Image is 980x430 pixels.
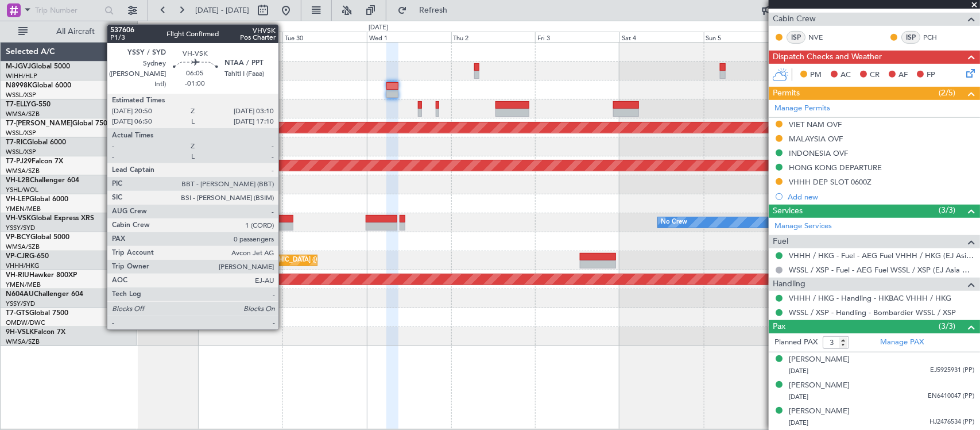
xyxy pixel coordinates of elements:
div: Mon 29 [198,32,282,42]
span: [DATE] [789,367,808,375]
a: VH-LEPGlobal 6000 [6,196,68,203]
a: VHHH / HKG - Fuel - AEG Fuel VHHH / HKG (EJ Asia Only) [789,251,974,260]
span: T7-RIC [6,139,27,146]
a: 9H-VSLKFalcon 7X [6,329,65,336]
div: Sun 28 [114,32,199,42]
span: AF [898,70,908,81]
span: T7-PJ29 [6,158,32,165]
input: Trip Number [35,2,101,19]
a: WIHH/HLP [6,72,37,80]
a: VHHH/HKG [6,262,40,270]
div: Unplanned Maint Sydney ([PERSON_NAME] Intl) [194,214,335,231]
span: HJ2476534 (PP) [929,417,974,427]
span: VH-VSK [6,215,31,222]
a: YSHL/WOL [6,186,38,194]
a: VHHH / HKG - Handling - HKBAC VHHH / HKG [789,293,951,303]
span: [DATE] [789,393,808,401]
a: YSSY/SYD [6,224,35,232]
a: OMDW/DWC [6,318,45,327]
a: N604AUChallenger 604 [6,291,83,298]
a: YMEN/MEB [6,205,41,213]
span: Fuel [773,235,788,248]
span: (3/3) [939,320,955,332]
label: Planned PAX [774,337,818,348]
a: WMSA/SZB [6,110,40,118]
span: AC [840,70,851,81]
span: VH-L2B [6,177,30,184]
div: [DATE] [369,23,388,33]
div: [PERSON_NAME] [789,354,850,366]
a: YMEN/MEB [6,281,41,289]
span: (3/3) [939,204,955,216]
span: Refresh [409,6,458,14]
span: N604AU [6,291,34,298]
span: Dispatch Checks and Weather [773,51,882,64]
a: VH-L2BChallenger 604 [6,177,79,184]
a: VP-CJRG-650 [6,253,49,260]
a: T7-RICGlobal 6000 [6,139,66,146]
span: M-JGVJ [6,63,31,70]
div: VIET NAM OVF [789,120,842,129]
a: WSSL / XSP - Handling - Bombardier WSSL / XSP [789,308,956,317]
span: T7-ELLY [6,101,31,108]
span: 9H-VSLK [6,329,34,336]
span: N8998K [6,82,32,89]
span: Services [773,205,803,218]
button: All Aircraft [13,22,125,41]
a: WMSA/SZB [6,337,40,346]
span: FP [927,70,935,81]
span: (2/5) [939,87,955,99]
div: MALAYSIA OVF [789,134,843,144]
a: WMSA/SZB [6,167,40,175]
div: INDONESIA OVF [789,148,848,158]
div: Sun 5 [704,32,788,42]
span: VH-LEP [6,196,29,203]
span: EN6410047 (PP) [928,391,974,401]
div: [DATE] [140,23,159,33]
span: VP-BCY [6,234,30,241]
span: Pax [773,320,785,333]
a: N8998KGlobal 6000 [6,82,71,89]
span: [DATE] [789,419,808,427]
div: [PERSON_NAME] [789,406,850,417]
a: WSSL/XSP [6,129,36,137]
a: T7-[PERSON_NAME]Global 7500 [6,120,111,127]
a: VH-RIUHawker 800XP [6,272,77,279]
a: WSSL / XSP - Fuel - AEG Fuel WSSL / XSP (EJ Asia Only) [789,265,974,275]
span: CR [870,70,880,81]
div: VHHH DEP SLOT 0600Z [789,177,871,187]
div: HONG KONG DEPARTURE [789,163,882,172]
button: Refresh [392,1,461,20]
span: [DATE] - [DATE] [195,5,249,16]
a: VP-BCYGlobal 5000 [6,234,69,241]
div: [PERSON_NAME] [789,380,850,391]
div: Fri 3 [535,32,619,42]
a: Manage PAX [880,337,924,348]
div: Planned Maint [GEOGRAPHIC_DATA] ([GEOGRAPHIC_DATA] Intl) [201,252,393,269]
a: NVE [808,32,834,43]
span: EJ5925931 (PP) [930,366,974,375]
div: No Crew [661,214,687,231]
a: Manage Permits [774,103,830,114]
a: T7-GTSGlobal 7500 [6,310,68,317]
span: T7-[PERSON_NAME] [6,120,72,127]
span: PM [810,70,822,81]
a: WSSL/XSP [6,91,36,99]
span: T7-GTS [6,310,29,317]
div: ISP [787,31,805,44]
div: ISP [901,31,920,44]
div: Thu 2 [451,32,536,42]
a: Manage Services [774,221,832,232]
a: VH-VSKGlobal Express XRS [6,215,94,222]
span: VP-CJR [6,253,29,260]
a: T7-ELLYG-550 [6,101,51,108]
a: YSSY/SYD [6,300,35,308]
a: PCH [923,32,949,43]
span: Handling [773,278,805,291]
div: Add new [788,192,974,202]
div: Wed 1 [367,32,451,42]
a: WSSL/XSP [6,148,36,156]
span: Permits [773,87,800,100]
a: WMSA/SZB [6,243,40,251]
span: VH-RIU [6,272,29,279]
